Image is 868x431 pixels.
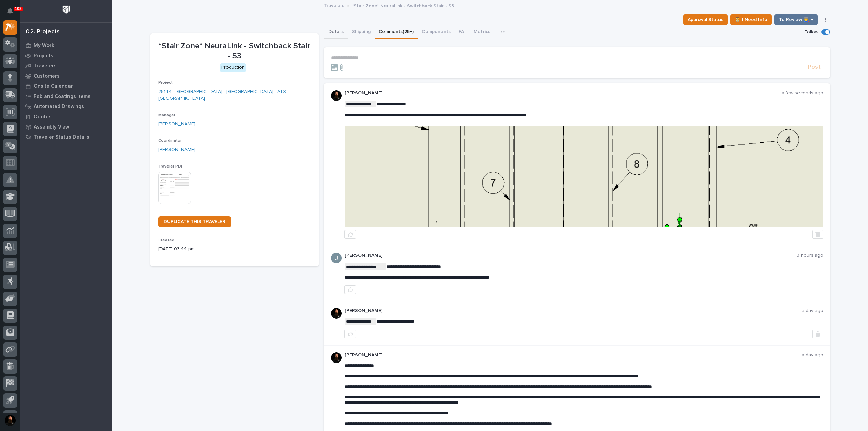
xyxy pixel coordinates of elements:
span: Post [808,63,821,71]
span: Coordinator [158,139,182,143]
img: zmKUmRVDQjmBLfnAs97p [331,308,342,319]
div: 02. Projects [26,28,60,36]
p: [DATE] 03:44 pm [158,246,311,253]
p: Customers [34,73,60,79]
div: Production [220,63,246,72]
button: Shipping [348,25,375,39]
span: To Review 👨‍🏭 → [779,16,813,24]
img: zmKUmRVDQjmBLfnAs97p [331,352,342,363]
a: Quotes [20,112,112,122]
span: Manager [158,113,175,117]
img: Workspace Logo [60,3,73,16]
a: 25144 - [GEOGRAPHIC_DATA] - [GEOGRAPHIC_DATA] - ATX [GEOGRAPHIC_DATA] [158,88,311,102]
a: My Work [20,40,112,51]
button: Notifications [3,4,17,18]
a: Traveler Status Details [20,132,112,142]
img: ACg8ocIJHU6JEmo4GV-3KL6HuSvSpWhSGqG5DdxF6tKpN6m2=s96-c [331,253,342,263]
p: *Stair Zone* NeuraLink - Switchback Stair - S3 [352,2,454,9]
p: 102 [15,6,22,11]
a: DUPLICATE THIS TRAVELER [158,216,231,227]
button: Post [805,63,823,71]
span: Approval Status [688,16,723,24]
button: ⏳ I Need Info [730,14,772,25]
p: a day ago [802,352,823,358]
p: [PERSON_NAME] [344,253,797,258]
p: 3 hours ago [797,253,823,258]
button: Delete post [812,230,823,239]
p: Automated Drawings [34,104,84,110]
a: Automated Drawings [20,101,112,112]
button: users-avatar [3,413,17,428]
button: like this post [344,285,356,294]
p: Quotes [34,114,52,120]
p: Travelers [34,63,57,69]
p: a few seconds ago [782,90,823,96]
p: Traveler Status Details [34,134,90,140]
button: Components [418,25,455,39]
a: Projects [20,51,112,61]
p: [PERSON_NAME] [344,90,782,96]
div: Notifications102 [8,8,17,19]
a: [PERSON_NAME] [158,121,195,128]
span: Created [158,238,174,242]
p: My Work [34,43,54,49]
span: Project [158,81,173,85]
span: ⏳ I Need Info [735,16,767,24]
p: Onsite Calendar [34,83,73,90]
button: To Review 👨‍🏭 → [774,14,818,25]
button: like this post [344,230,356,239]
a: Assembly View [20,122,112,132]
button: Details [324,25,348,39]
p: [PERSON_NAME] [344,308,802,314]
img: zmKUmRVDQjmBLfnAs97p [331,90,342,101]
p: Projects [34,53,53,59]
a: Travelers [324,1,344,9]
span: Traveler PDF [158,164,183,169]
p: Fab and Coatings Items [34,94,91,100]
button: Delete post [812,330,823,338]
button: like this post [344,330,356,338]
a: Travelers [20,61,112,71]
span: DUPLICATE THIS TRAVELER [164,219,225,224]
a: Onsite Calendar [20,81,112,91]
p: a day ago [802,308,823,314]
p: *Stair Zone* NeuraLink - Switchback Stair - S3 [158,41,311,61]
button: Metrics [470,25,494,39]
a: Fab and Coatings Items [20,91,112,101]
a: [PERSON_NAME] [158,146,195,153]
p: Assembly View [34,124,69,130]
button: FAI [455,25,470,39]
a: Customers [20,71,112,81]
p: Follow [805,29,818,35]
button: Comments (25+) [375,25,418,39]
button: Approval Status [683,14,728,25]
p: [PERSON_NAME] [344,352,802,358]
